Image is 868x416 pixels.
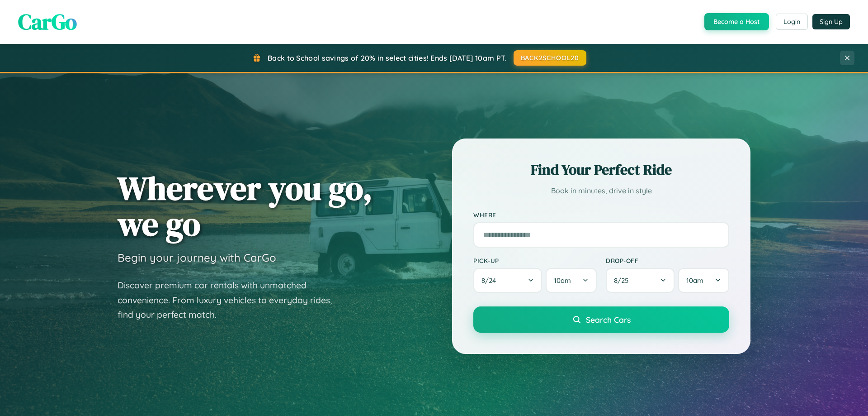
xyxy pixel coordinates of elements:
h2: Find Your Perfect Ride [473,160,729,180]
button: Login [776,14,808,30]
span: Search Cars [586,315,631,325]
span: 8 / 24 [481,276,500,285]
label: Where [473,211,729,219]
button: 8/25 [606,268,675,293]
button: 8/24 [473,268,542,293]
label: Drop-off [606,257,729,264]
button: Become a Host [704,13,769,30]
p: Discover premium car rentals with unmatched convenience. From luxury vehicles to everyday rides, ... [118,278,344,322]
p: Book in minutes, drive in style [473,184,729,197]
button: Sign Up [812,14,850,29]
button: Search Cars [473,306,729,333]
button: BACK2SCHOOL20 [514,50,586,66]
span: 8 / 25 [614,276,633,285]
label: Pick-up [473,257,597,264]
button: 10am [678,268,729,293]
button: 10am [546,268,597,293]
span: Back to School savings of 20% in select cities! Ends [DATE] 10am PT. [268,53,506,62]
h1: Wherever you go, we go [118,170,373,242]
span: 10am [686,276,703,285]
h3: Begin your journey with CarGo [118,251,276,264]
span: CarGo [18,7,77,37]
span: 10am [554,276,571,285]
